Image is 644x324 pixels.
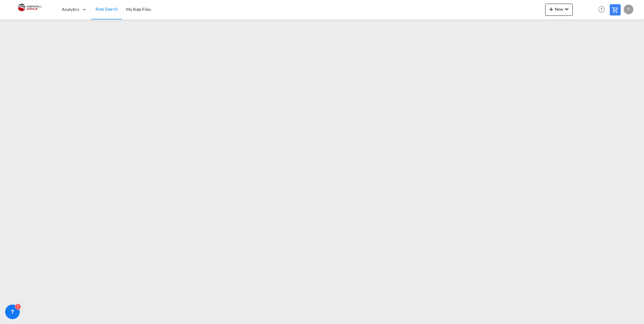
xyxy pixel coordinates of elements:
[548,7,570,12] span: New
[545,4,573,16] button: icon-plus 400-fgNewicon-chevron-down
[126,7,151,12] span: My Rate Files
[624,5,633,14] div: T
[596,4,607,15] span: Help
[548,5,555,13] md-icon: icon-plus 400-fg
[9,3,50,16] img: 5c2b1670644e11efba44c1e626d722bd.JPG
[96,6,118,12] span: Rate Search
[62,6,79,12] span: Analytics
[596,4,610,15] div: Help
[563,5,570,13] md-icon: icon-chevron-down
